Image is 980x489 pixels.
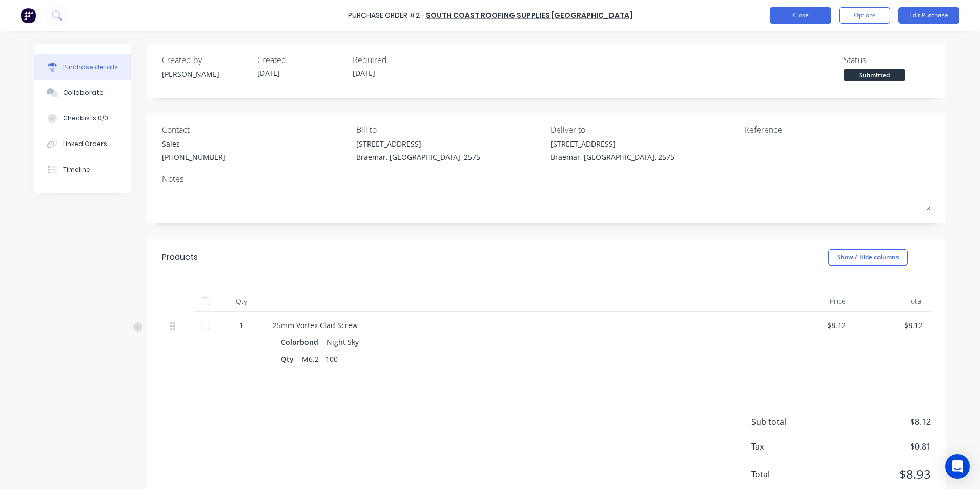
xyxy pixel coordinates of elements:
div: Collaborate [63,88,104,97]
div: Linked Orders [63,139,107,149]
div: Required [353,54,440,66]
div: Notes [162,173,931,185]
button: Show / Hide columns [828,249,908,266]
span: Sub total [751,416,828,428]
div: 25mm Vortex Clad Screw [273,320,769,331]
button: Options [839,7,890,24]
div: Sales [162,138,226,149]
span: Total [751,468,828,480]
div: Purchase Order #2 - [348,10,425,21]
div: Qty [218,291,264,312]
div: Open Intercom Messenger [945,454,970,479]
div: Night Sky [326,335,359,350]
div: Braemar, [GEOGRAPHIC_DATA], 2575 [356,152,480,162]
div: Timeline [63,165,90,174]
div: Bill to [356,124,543,136]
div: Checklists 0/0 [63,114,108,123]
div: Created [257,54,344,66]
div: Submitted [844,69,905,81]
div: $8.12 [785,320,846,331]
div: Products [162,251,198,263]
div: [STREET_ADDRESS] [550,138,675,149]
div: Deliver to [550,124,737,136]
div: $8.12 [862,320,923,331]
span: $0.81 [828,440,931,453]
button: Checklists 0/0 [34,106,131,131]
div: [STREET_ADDRESS] [356,138,480,149]
a: South Coast Roofing Supplies [GEOGRAPHIC_DATA] [426,10,632,21]
button: Collaborate [34,80,131,106]
div: [PERSON_NAME] [162,69,249,79]
span: $8.93 [828,465,931,483]
button: Edit Purchase [898,7,959,24]
img: Factory [21,8,36,23]
button: Purchase details [34,54,131,80]
div: Braemar, [GEOGRAPHIC_DATA], 2575 [550,152,675,162]
div: Reference [744,124,931,136]
div: 1 [227,320,256,331]
div: M6.2 - 100 [302,352,338,366]
span: $8.12 [828,416,931,428]
div: Total [854,291,931,312]
div: Status [844,54,931,66]
div: Purchase details [63,63,118,72]
div: Colorbond [281,335,322,350]
button: Close [770,7,831,24]
div: Created by [162,54,249,66]
button: Timeline [34,157,131,182]
button: Linked Orders [34,131,131,157]
div: Contact [162,124,349,136]
div: Price [777,291,854,312]
div: Qty [281,352,302,366]
span: Tax [751,440,828,453]
div: [PHONE_NUMBER] [162,152,226,162]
